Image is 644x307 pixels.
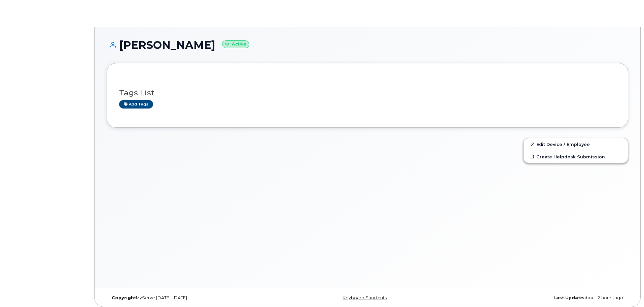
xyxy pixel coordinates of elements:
div: about 2 hours ago [454,295,628,301]
strong: Copyright [112,295,136,300]
strong: Last Update [553,295,583,300]
a: Edit Device / Employee [524,138,628,150]
a: Keyboard Shortcuts [343,295,387,300]
a: Add tags [119,100,153,109]
a: Create Helpdesk Submission [524,151,628,163]
h1: [PERSON_NAME] [107,39,628,51]
h3: Tags List [119,89,616,97]
div: MyServe [DATE]–[DATE] [107,295,281,301]
small: Active [222,40,249,48]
